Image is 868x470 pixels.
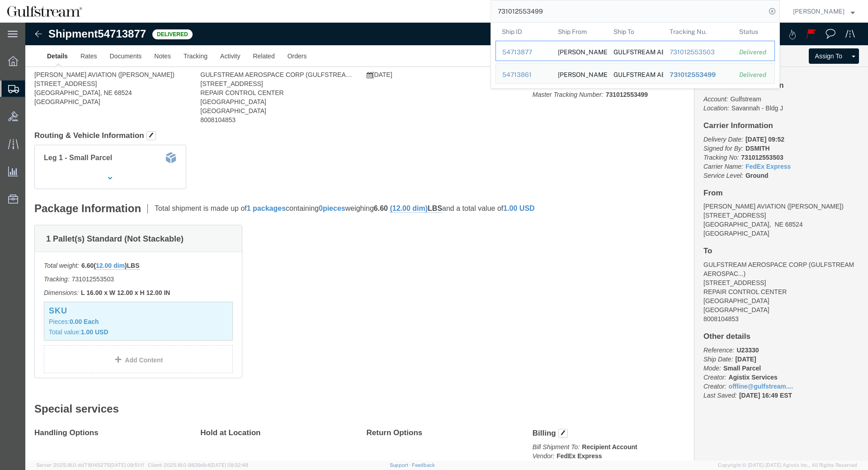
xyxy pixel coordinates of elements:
[148,462,248,468] span: Client: 2025.18.0-9839db4
[733,23,775,41] th: Status
[793,6,855,17] button: [PERSON_NAME]
[670,71,716,78] span: 731012553499
[718,461,857,469] span: Copyright © [DATE]-[DATE] Agistix Inc., All Rights Reserved
[793,6,844,16] span: Jene Middleton
[613,64,657,83] div: GULFSTREAM AEROSPACE CORP
[552,23,608,41] th: Ship From
[663,23,733,41] th: Tracking Nu.
[495,23,552,41] th: Ship ID
[502,70,545,80] div: 54713861
[607,23,663,41] th: Ship To
[412,462,435,468] a: Feedback
[613,41,657,61] div: GULFSTREAM AEROSPACE CORP
[739,47,768,57] div: Delivered
[558,64,601,83] div: DUNCAN AVIATION
[670,70,727,80] div: 731012553499
[502,47,545,57] div: 54713877
[558,41,601,61] div: DUNCAN AVIATION
[210,462,248,468] span: [DATE] 09:32:48
[739,70,768,80] div: Delivered
[36,462,144,468] span: Server: 2025.18.0-dd719145275
[110,462,144,468] span: [DATE] 09:51:11
[25,23,868,461] iframe: FS Legacy Container
[491,0,766,22] input: Search for shipment number, reference number
[670,47,727,57] div: 731012553503
[390,462,412,468] a: Support
[6,5,83,18] img: logo
[495,23,779,88] table: Search Results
